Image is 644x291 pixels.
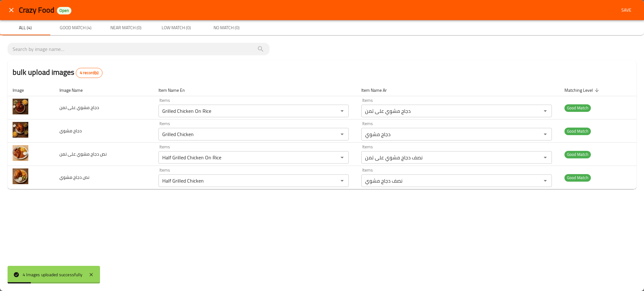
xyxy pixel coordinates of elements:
[153,84,357,96] th: Item Name En
[564,151,591,158] span: Good Match
[338,153,347,162] button: Open
[338,107,347,115] button: Open
[59,86,91,94] span: Image Name
[541,176,550,185] button: Open
[57,8,71,13] span: Open
[205,24,248,32] span: No Match (0)
[59,173,89,181] span: نص دجاج مشوي
[104,24,147,32] span: Near Match (0)
[13,122,28,138] img: دجاج مشوي
[59,127,82,135] span: دجاج مشوي
[155,24,197,32] span: Low Match (0)
[338,176,347,185] button: Open
[76,68,103,78] div: Total records count
[59,103,99,112] span: دجاج مشوي على تمن
[356,84,559,96] th: Item Name Ar
[13,145,28,161] img: نص دجاج مشوي على تمن
[541,107,550,115] button: Open
[564,104,591,112] span: Good Match
[541,130,550,139] button: Open
[8,84,636,189] table: enhanced table
[19,3,54,17] span: Crazy Food
[57,7,71,14] div: Open
[4,3,19,18] button: close
[76,70,102,76] span: 4 record(s)
[54,24,97,32] span: Good Match (4)
[564,128,591,135] span: Good Match
[541,153,550,162] button: Open
[59,150,107,158] span: نص دجاج مشوي على تمن
[564,174,591,181] span: Good Match
[616,4,636,16] button: Save
[338,130,347,139] button: Open
[13,99,28,114] img: دجاج مشوي على تمن
[8,84,54,96] th: Image
[13,168,28,184] img: نص دجاج مشوي
[619,6,634,14] span: Save
[4,24,47,32] span: All (4)
[23,271,82,278] div: 4 Images uploaded successfully
[564,86,601,94] span: Matching Level
[13,44,264,54] input: search
[13,67,103,78] h2: bulk upload images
